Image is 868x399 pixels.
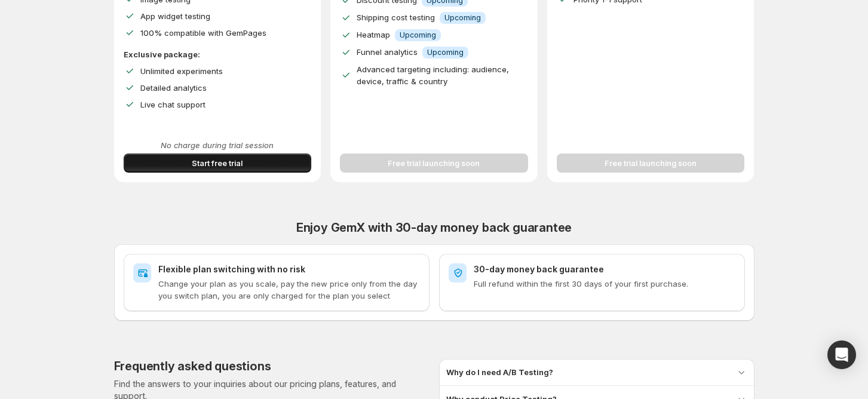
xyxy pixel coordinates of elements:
p: Exclusive package: [124,48,312,60]
h2: 30-day money back guarantee [474,263,735,275]
span: Start free trial [192,157,243,169]
span: App widget testing [140,11,210,21]
h2: Frequently asked questions [114,359,271,373]
div: Open Intercom Messenger [827,340,856,369]
span: Upcoming [400,30,436,40]
span: Funnel analytics [357,47,418,57]
span: Heatmap [357,30,390,39]
span: Upcoming [444,13,481,23]
p: Change your plan as you scale, pay the new price only from the day you switch plan, you are only ... [158,278,420,302]
span: Unlimited experiments [140,66,223,76]
p: Full refund within the first 30 days of your first purchase. [474,278,735,290]
span: Upcoming [427,48,464,57]
span: Live chat support [140,100,206,109]
span: Advanced targeting including: audience, device, traffic & country [357,65,509,86]
span: Detailed analytics [140,83,207,93]
button: Start free trial [124,154,312,173]
span: 100% compatible with GemPages [140,28,266,38]
span: Shipping cost testing [357,13,435,22]
h2: Flexible plan switching with no risk [158,263,420,275]
h3: Why do I need A/B Testing? [446,366,553,378]
p: No charge during trial session [124,139,312,151]
h2: Enjoy GemX with 30-day money back guarantee [114,220,754,235]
